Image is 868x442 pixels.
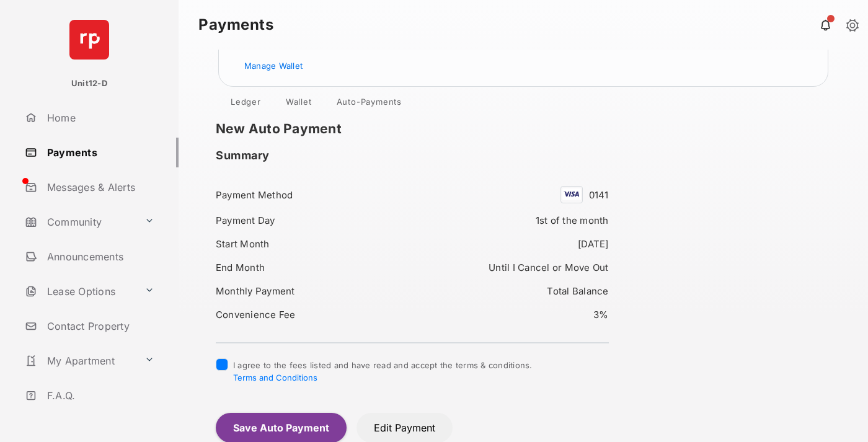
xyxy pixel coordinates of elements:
[20,276,139,306] a: Lease Options
[20,103,179,133] a: Home
[536,214,609,226] span: 1st of the month
[20,381,179,410] a: F.A.Q.
[216,236,404,252] div: Start Month
[216,212,404,229] div: Payment Day
[276,97,322,112] a: Wallet
[20,207,139,237] a: Community
[216,283,404,299] div: Monthly Payment
[578,238,609,250] span: [DATE]
[216,187,404,203] div: Payment Method
[489,262,608,273] span: Until I Cancel or Move Out
[71,77,107,90] p: Unit12-D
[20,311,179,341] a: Contact Property
[589,189,609,201] span: 0141
[20,346,139,376] a: My Apartment
[327,97,412,112] a: Auto-Payments
[216,122,627,136] h1: New Auto Payment
[216,306,404,323] div: Convenience Fee
[20,172,179,202] a: Messages & Alerts
[198,17,273,32] strong: Payments
[20,138,179,167] a: Payments
[216,259,404,276] div: End Month
[221,97,271,112] a: Ledger
[233,360,533,382] span: I agree to the fees listed and have read and accept the terms & conditions.
[547,285,608,297] span: Total Balance
[69,20,109,60] img: svg+xml;base64,PHN2ZyB4bWxucz0iaHR0cDovL3d3dy53My5vcmcvMjAwMC9zdmciIHdpZHRoPSI2NCIgaGVpZ2h0PSI2NC...
[216,149,270,162] h2: Summary
[233,373,317,382] button: I agree to the fees listed and have read and accept the terms & conditions.
[420,306,608,323] div: 3%
[20,242,179,272] a: Announcements
[244,61,303,71] a: Manage Wallet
